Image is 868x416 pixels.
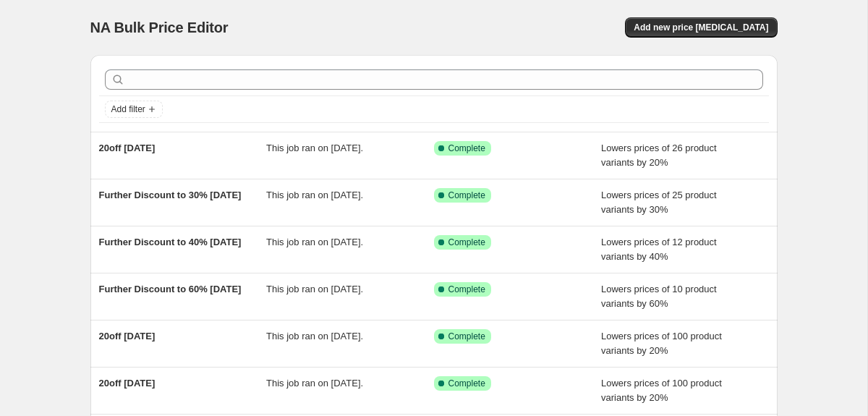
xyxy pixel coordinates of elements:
[448,143,485,154] span: Complete
[601,190,717,215] span: Lowers prices of 25 product variants by 30%
[99,331,156,341] span: 20off [DATE]
[111,103,145,115] span: Add filter
[105,101,163,118] button: Add filter
[601,143,717,168] span: Lowers prices of 26 product variants by 20%
[448,284,485,295] span: Complete
[266,378,363,389] span: This job ran on [DATE].
[266,143,363,153] span: This job ran on [DATE].
[99,190,242,200] span: Further Discount to 30% [DATE]
[266,331,363,341] span: This job ran on [DATE].
[448,237,485,248] span: Complete
[601,284,717,309] span: Lowers prices of 10 product variants by 60%
[448,378,485,389] span: Complete
[266,190,363,200] span: This job ran on [DATE].
[99,284,242,294] span: Further Discount to 60% [DATE]
[448,190,485,201] span: Complete
[601,378,722,403] span: Lowers prices of 100 product variants by 20%
[601,331,722,356] span: Lowers prices of 100 product variants by 20%
[99,143,156,153] span: 20off [DATE]
[266,284,363,294] span: This job ran on [DATE].
[448,331,485,342] span: Complete
[625,17,777,38] button: Add new price [MEDICAL_DATA]
[634,22,768,33] span: Add new price [MEDICAL_DATA]
[99,378,156,389] span: 20off [DATE]
[90,20,229,35] span: NA Bulk Price Editor
[601,237,717,262] span: Lowers prices of 12 product variants by 40%
[266,237,363,247] span: This job ran on [DATE].
[99,237,242,247] span: Further Discount to 40% [DATE]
